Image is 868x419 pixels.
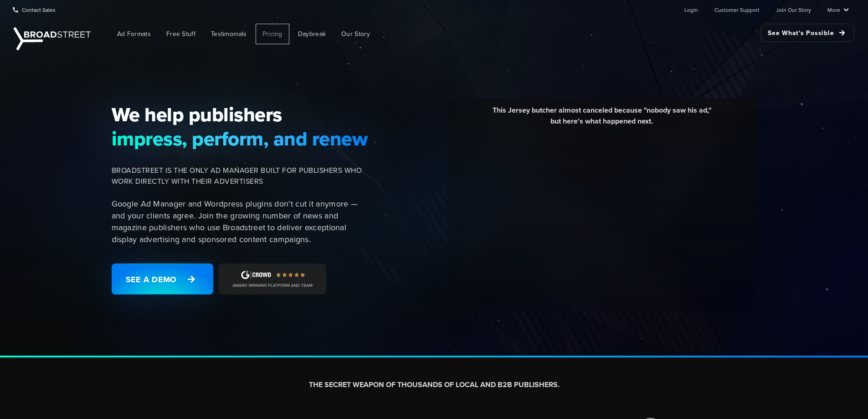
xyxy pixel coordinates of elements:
[110,24,158,44] a: Ad Formats
[211,29,247,39] span: Testimonials
[204,24,254,44] a: Testimonials
[827,0,849,19] a: More
[14,27,91,50] img: Broadstreet | The Ad Manager for Small Publishers
[341,29,370,39] span: Our Story
[112,165,369,187] span: BROADSTREET IS THE ONLY AD MANAGER BUILT FOR PUBLISHERS WHO WORK DIRECTLY WITH THEIR ADVERTISERS
[291,24,333,44] a: Daybreak
[96,19,854,49] nav: Main
[112,127,369,150] span: impress, perform, and renew
[334,24,377,44] a: Our Story
[112,198,369,245] p: Google Ad Manager and Wordpress plugins don't cut it anymore — and your clients agree. Join the g...
[117,29,151,39] span: Ad Formats
[13,0,56,19] a: Contact Sales
[714,0,760,19] a: Customer Support
[112,103,369,126] span: We help publishers
[112,264,213,295] a: See a Demo
[684,0,698,19] a: Login
[454,105,750,134] div: This Jersey butcher almost canceled because "nobody saw his ad," but here's what happened next.
[159,24,202,44] a: Free Stuff
[760,24,854,42] a: See What's Possible
[454,134,750,300] iframe: YouTube video player
[166,29,195,39] span: Free Stuff
[776,0,811,19] a: Join Our Story
[298,29,326,39] span: Daybreak
[256,24,289,44] a: Pricing
[262,29,282,39] span: Pricing
[180,380,688,390] h2: THE SECRET WEAPON OF THOUSANDS OF LOCAL AND B2B PUBLISHERS.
